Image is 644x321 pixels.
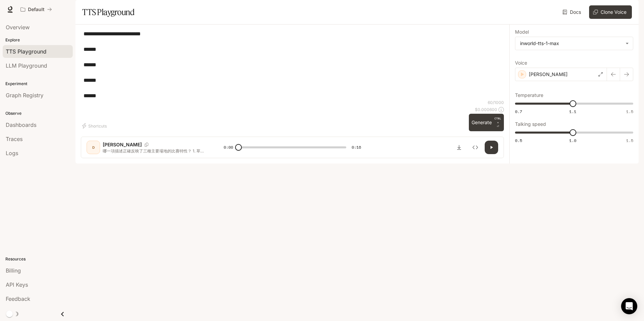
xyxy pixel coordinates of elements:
[224,144,233,151] span: 0:00
[515,93,543,98] p: Temperature
[28,7,44,12] p: Default
[515,122,546,127] p: Talking speed
[452,141,466,154] button: Download audio
[494,116,501,129] p: ⏎
[469,114,504,131] button: GenerateCTRL +⏎
[82,5,134,19] h1: TTS Playground
[515,61,527,65] p: Voice
[515,138,522,143] span: 0.5
[494,116,501,124] p: CTRL +
[352,144,361,151] span: 0:16
[103,141,142,148] p: [PERSON_NAME]
[529,71,568,78] p: [PERSON_NAME]
[561,5,584,19] a: Docs
[626,138,633,143] span: 1.5
[621,298,637,314] div: Open Intercom Messenger
[88,142,99,153] div: D
[103,148,207,154] p: 哪一項描述正確反映了三種主要場地的比賽特性？ 1. 草地快、紅土慢、硬地中等 2. 草地慢、紅土快、硬地中等 3. 草地中等、紅土快、硬地慢 4. 三者差異不大
[515,109,522,114] span: 0.7
[569,138,576,143] span: 1.0
[520,40,622,47] div: inworld-tts-1-max
[515,37,633,50] div: inworld-tts-1-max
[569,109,576,114] span: 1.1
[589,5,632,19] button: Clone Voice
[515,30,529,34] p: Model
[81,120,109,131] button: Shortcuts
[142,143,151,147] button: Copy Voice ID
[18,3,55,16] button: All workspaces
[626,109,633,114] span: 1.5
[469,141,482,154] button: Inspect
